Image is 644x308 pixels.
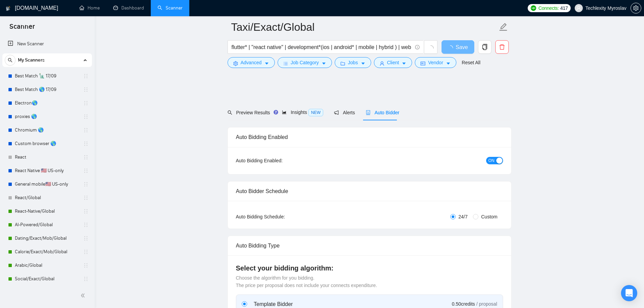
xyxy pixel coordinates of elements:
[83,222,89,228] span: holder
[18,53,45,67] span: My Scanners
[236,236,503,255] div: Auto Bidding Type
[448,45,456,51] span: loading
[428,59,443,66] span: Vendor
[560,4,568,12] span: 417
[15,110,79,123] a: proxies 🌎
[496,44,508,50] span: delete
[631,5,641,11] span: setting
[6,3,10,14] img: logo
[8,37,87,51] a: New Scanner
[4,22,40,36] span: Scanner
[236,213,325,220] div: Auto Bidding Schedule:
[83,155,89,160] span: holder
[232,43,412,51] input: Search Freelance Jobs...
[236,127,503,147] div: Auto Bidding Enabled
[236,157,325,164] div: Auto Bidding Enabled:
[456,43,468,51] span: Save
[630,3,641,14] button: setting
[415,45,420,49] span: info-circle
[15,232,79,245] a: Dating/Exact/Mob/Global
[79,5,100,11] a: homeHome
[83,263,89,268] span: holder
[15,150,79,164] a: React
[236,263,503,273] h4: Select your bidding algorithm:
[630,5,641,11] a: setting
[283,61,288,66] span: bars
[428,45,434,51] span: loading
[282,110,287,115] span: area-chart
[158,5,183,11] a: searchScanner
[83,73,89,79] span: holder
[228,110,271,115] span: Preview Results
[83,168,89,173] span: holder
[15,83,79,96] a: Best Match 🌎 17/09
[15,205,79,218] a: React-Native/Global
[348,59,358,66] span: Jobs
[264,61,269,66] span: caret-down
[308,109,323,116] span: NEW
[478,213,500,220] span: Custom
[273,109,279,115] div: Tooltip anchor
[83,195,89,200] span: holder
[83,249,89,255] span: holder
[478,40,492,54] button: copy
[83,236,89,241] span: holder
[228,110,232,115] span: search
[488,157,495,164] span: ON
[462,59,480,66] a: Reset All
[421,61,425,66] span: idcard
[321,61,326,66] span: caret-down
[576,6,581,10] span: user
[402,61,406,66] span: caret-down
[80,292,87,299] span: double-left
[446,61,451,66] span: caret-down
[282,110,323,115] span: Insights
[476,301,497,307] span: / proposal
[442,40,474,54] button: Save
[83,182,89,187] span: holder
[456,213,470,220] span: 24/7
[15,96,79,110] a: Electron🌎
[340,61,345,66] span: folder
[495,40,509,54] button: delete
[5,55,16,66] button: search
[83,276,89,282] span: holder
[380,61,384,66] span: user
[374,57,412,68] button: userClientcaret-down
[15,69,79,83] a: Best Match 🗽 17/09
[83,114,89,119] span: holder
[236,182,503,201] div: Auto Bidder Schedule
[83,127,89,133] span: holder
[334,110,355,115] span: Alerts
[236,275,377,288] span: Choose the algorithm for you bidding. The price per proposal does not include your connects expen...
[621,285,637,301] div: Open Intercom Messenger
[334,110,339,115] span: notification
[231,19,498,35] input: Scanner name...
[15,245,79,259] a: Calorie/Exact/Mob/Global
[83,87,89,92] span: holder
[452,300,475,308] span: 0.50 credits
[15,137,79,150] a: Custom browser 🌎
[83,209,89,214] span: holder
[83,100,89,106] span: holder
[415,57,456,68] button: idcardVendorcaret-down
[233,61,238,66] span: setting
[366,110,399,115] span: Auto Bidder
[15,218,79,232] a: AI-Powered/Global
[83,141,89,146] span: holder
[478,44,491,50] span: copy
[291,59,319,66] span: Job Category
[15,272,79,286] a: Social/Exact/Global
[15,123,79,137] a: Chromium 🌎
[15,177,79,191] a: General mobile🇺🇸 US-only
[335,57,371,68] button: folderJobscaret-down
[499,23,508,31] span: edit
[15,191,79,205] a: React/Global
[278,57,332,68] button: barsJob Categorycaret-down
[241,59,262,66] span: Advanced
[228,57,275,68] button: settingAdvancedcaret-down
[366,110,371,115] span: robot
[361,61,365,66] span: caret-down
[531,5,536,11] img: upwork-logo.png
[387,59,399,66] span: Client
